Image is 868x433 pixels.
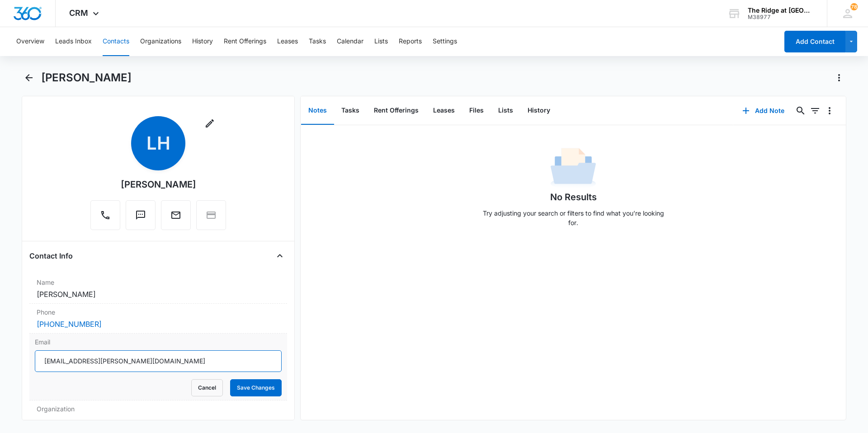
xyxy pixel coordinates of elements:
[126,214,156,222] a: Text
[733,100,793,122] button: Add Note
[29,400,287,430] div: Organization---
[161,214,191,222] a: Email
[35,350,282,372] input: Email
[462,97,491,125] button: Files
[478,208,668,227] p: Try adjusting your search or filters to find what you’re looking for.
[35,337,282,347] label: Email
[550,190,597,204] h1: No Results
[90,214,120,222] a: Call
[41,71,132,85] h1: [PERSON_NAME]
[131,116,185,170] span: LH
[850,3,858,10] span: 78
[37,319,102,329] a: [PHONE_NUMBER]
[55,27,92,56] button: Leads Inbox
[140,27,181,56] button: Organizations
[230,379,282,396] button: Save Changes
[793,104,808,118] button: Search...
[367,97,426,125] button: Rent Offerings
[37,415,280,426] dd: ---
[103,27,129,56] button: Contacts
[822,104,837,118] button: Overflow Menu
[121,178,196,191] div: [PERSON_NAME]
[433,27,457,56] button: Settings
[37,307,280,317] label: Phone
[29,304,287,334] div: Phone[PHONE_NUMBER]
[224,27,266,56] button: Rent Offerings
[69,8,88,18] span: CRM
[832,71,846,85] button: Actions
[90,200,120,230] button: Call
[29,250,73,261] h4: Contact Info
[850,3,858,10] div: notifications count
[277,27,298,56] button: Leases
[337,27,363,56] button: Calendar
[37,289,280,300] dd: [PERSON_NAME]
[426,97,462,125] button: Leases
[748,7,814,14] div: account name
[29,274,287,304] div: Name[PERSON_NAME]
[191,379,223,396] button: Cancel
[16,27,44,56] button: Overview
[37,404,280,414] label: Organization
[748,14,814,20] div: account id
[334,97,367,125] button: Tasks
[808,104,822,118] button: Filters
[192,27,213,56] button: History
[126,200,156,230] button: Text
[374,27,388,56] button: Lists
[273,249,287,263] button: Close
[520,97,557,125] button: History
[491,97,520,125] button: Lists
[399,27,422,56] button: Reports
[551,145,596,190] img: No Data
[784,31,845,52] button: Add Contact
[301,97,334,125] button: Notes
[161,200,191,230] button: Email
[22,71,36,85] button: Back
[37,278,280,287] label: Name
[309,27,326,56] button: Tasks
